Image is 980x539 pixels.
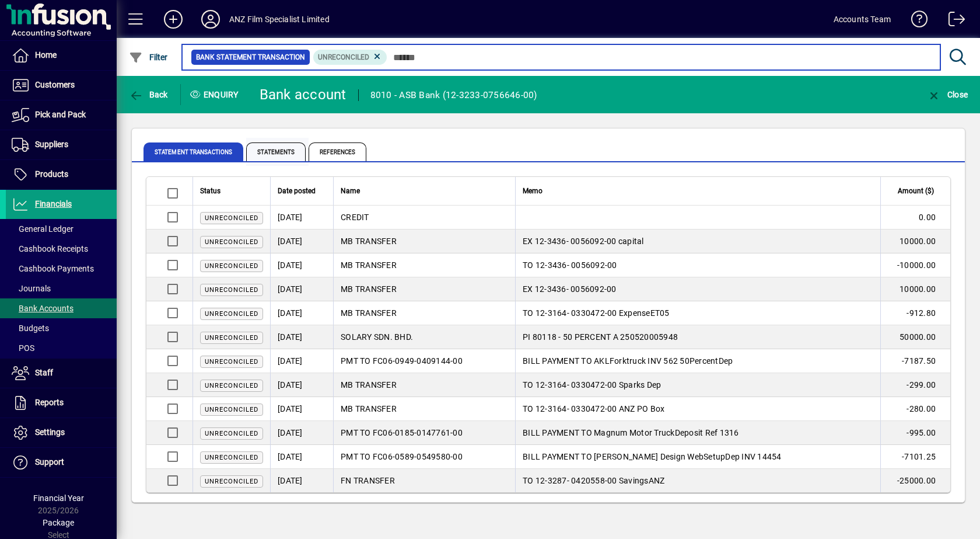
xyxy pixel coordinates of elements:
td: [DATE] [270,253,333,277]
span: Cashbook Receipts [12,244,88,253]
span: PMT TO FC06-0185-0147761-00 [341,428,463,437]
td: [DATE] [270,349,333,373]
div: Accounts Team [834,10,891,29]
span: Staff [35,368,53,377]
span: Unreconciled [205,310,258,318]
span: Statement Transactions [143,142,243,161]
span: MB TRANSFER [341,260,397,270]
td: [DATE] [270,397,333,421]
span: MB TRANSFER [341,380,397,390]
span: BILL PAYMENT TO Magnum Motor TruckDeposit Ref 1316 [523,428,739,437]
span: TO 12-3287- 0420558-00 SavingsANZ [523,476,664,485]
td: 0.00 [880,206,950,229]
span: TO 12-3164- 0330472-00 Sparks Dep [523,380,661,390]
td: -7101.25 [880,445,950,469]
span: Unreconciled [205,214,258,222]
span: Date posted [278,185,316,197]
span: Unreconciled [318,53,369,61]
a: Support [6,448,117,477]
span: MB TRANSFER [341,237,397,246]
span: Support [35,457,64,467]
span: Unreconciled [205,454,258,461]
td: -280.00 [880,397,950,421]
a: POS [6,338,117,358]
td: [DATE] [270,469,333,492]
button: Close [924,84,971,105]
a: Staff [6,359,117,388]
button: Profile [192,9,229,30]
span: General Ledger [12,224,73,234]
a: Reports [6,388,117,418]
span: CREDIT [341,213,369,222]
span: Pick and Pack [35,110,86,119]
span: Memo [523,185,542,197]
a: Cashbook Receipts [6,239,117,259]
div: Status [200,185,263,197]
a: Customers [6,71,117,100]
div: Enquiry [181,85,251,104]
div: Bank account [260,85,346,104]
span: TO 12-3436- 0056092-00 [523,260,617,270]
td: 10000.00 [880,277,950,301]
span: Package [43,518,74,527]
a: Home [6,41,117,70]
span: TO 12-3164- 0330472-00 ANZ PO Box [523,404,664,413]
span: Statements [246,142,306,161]
a: Journals [6,279,117,298]
div: ANZ Film Specialist Limited [229,10,330,29]
button: Back [126,84,171,105]
td: 10000.00 [880,229,950,253]
span: Journals [12,284,51,293]
a: Cashbook Payments [6,259,117,279]
span: Amount ($) [898,185,934,197]
span: Cashbook Payments [12,264,94,273]
td: [DATE] [270,325,333,349]
span: Financial Year [33,493,84,503]
span: PMT TO FC06-0949-0409144-00 [341,356,463,366]
span: Financials [35,199,72,208]
div: 8010 - ASB Bank (12-3233-0756646-00) [370,86,537,105]
span: References [309,142,366,161]
span: BILL PAYMENT TO AKLForktruck INV 562 50PercentDep [523,356,733,366]
div: Name [341,185,508,197]
td: -10000.00 [880,253,950,277]
span: EX 12-3436- 0056092-00 [523,284,617,294]
span: Unreconciled [205,262,258,270]
span: Unreconciled [205,430,258,437]
span: Back [129,90,168,99]
td: -299.00 [880,373,950,397]
span: SOLARY SDN. BHD. [341,332,413,342]
a: Pick and Pack [6,100,117,130]
button: Add [155,9,192,30]
span: MB TRANSFER [341,308,397,318]
span: Bank Accounts [12,304,73,313]
td: [DATE] [270,301,333,325]
span: Budgets [12,324,49,333]
td: -25000.00 [880,469,950,492]
a: Settings [6,418,117,447]
td: -7187.50 [880,349,950,373]
a: Logout [940,2,965,40]
span: PMT TO FC06-0589-0549580-00 [341,452,463,461]
td: [DATE] [270,206,333,229]
span: MB TRANSFER [341,404,397,413]
span: Status [200,185,220,197]
td: [DATE] [270,277,333,301]
span: Unreconciled [205,238,258,246]
span: Products [35,169,68,179]
span: Customers [35,80,75,89]
span: PI 80118 - 50 PERCENT A 250520005948 [523,332,678,342]
td: -995.00 [880,421,950,445]
span: Filter [129,53,168,62]
div: Date posted [278,185,326,197]
span: FN TRANSFER [341,476,395,485]
span: Suppliers [35,140,68,149]
span: Unreconciled [205,358,258,366]
span: Unreconciled [205,478,258,485]
a: Knowledge Base [902,2,928,40]
td: [DATE] [270,373,333,397]
span: Unreconciled [205,286,258,294]
td: 50000.00 [880,325,950,349]
mat-chip: Reconciliation Status: Unreconciled [313,50,387,65]
span: Close [927,90,968,99]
